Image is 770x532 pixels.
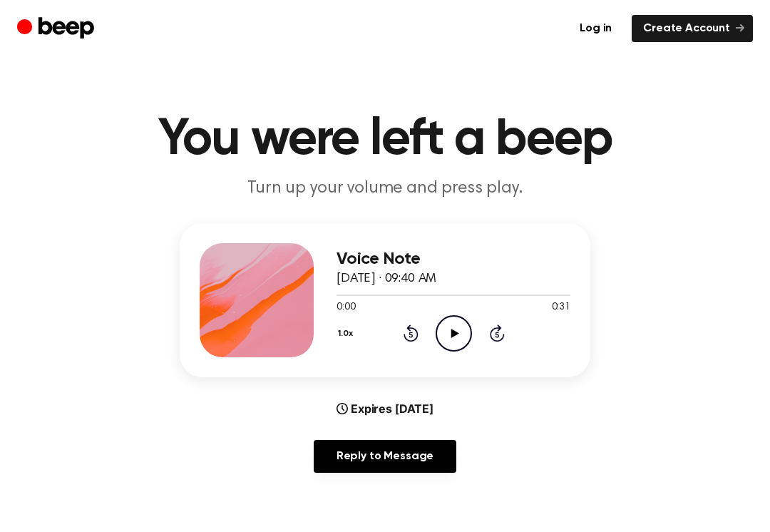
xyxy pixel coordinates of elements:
span: 0:00 [337,300,355,315]
a: Reply to Message [314,440,456,473]
span: [DATE] · 09:40 AM [337,272,436,285]
h3: Voice Note [337,250,570,269]
button: 1.0x [337,322,359,346]
a: Beep [17,15,98,43]
a: Create Account [632,15,753,42]
span: 0:31 [552,300,570,315]
div: Expires [DATE] [337,400,433,417]
h1: You were left a beep [20,114,750,165]
a: Log in [568,15,623,42]
p: Turn up your volume and press play. [111,177,659,200]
